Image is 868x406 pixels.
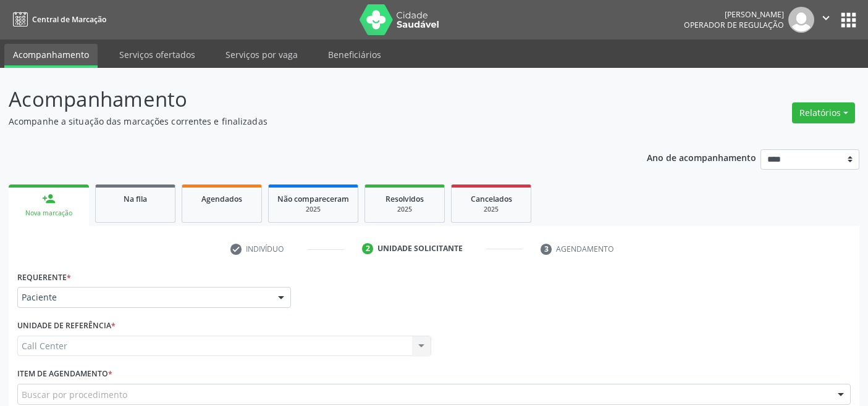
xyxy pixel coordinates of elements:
label: Requerente [17,268,71,287]
div: Nova marcação [17,209,80,218]
label: Item de agendamento [17,365,112,384]
i:  [819,11,833,25]
span: Na fila [124,194,147,204]
a: Central de Marcação [9,9,106,30]
img: img [788,7,814,33]
span: Agendados [201,194,242,204]
span: Operador de regulação [684,20,784,30]
div: 2025 [460,205,522,214]
span: Paciente [22,291,266,304]
a: Beneficiários [319,44,390,65]
button: apps [838,9,859,31]
div: Unidade solicitante [377,243,463,254]
div: 2025 [374,205,436,214]
span: Não compareceram [277,194,349,204]
span: Resolvidos [386,194,424,204]
div: [PERSON_NAME] [684,9,784,20]
a: Serviços por vaga [217,44,306,65]
p: Acompanhamento [9,84,604,115]
span: Buscar por procedimento [22,388,127,401]
p: Acompanhe a situação das marcações correntes e finalizadas [9,115,604,128]
div: person_add [42,192,56,205]
a: Acompanhamento [4,44,98,68]
span: Cancelados [471,194,512,204]
a: Serviços ofertados [111,44,204,65]
div: 2025 [277,205,349,214]
span: Central de Marcação [32,14,106,25]
div: 2 [362,243,373,254]
button:  [814,7,838,33]
label: Unidade de referência [17,317,116,336]
p: Ano de acompanhamento [647,149,756,165]
button: Relatórios [792,102,855,123]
